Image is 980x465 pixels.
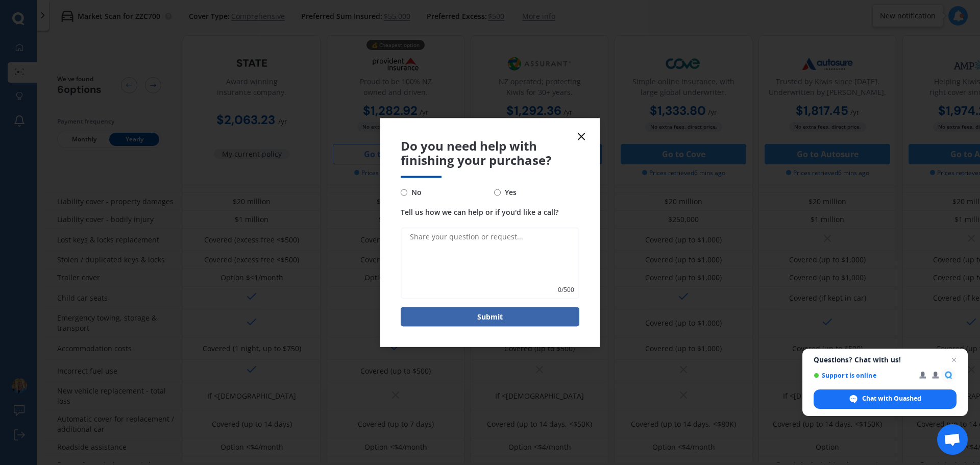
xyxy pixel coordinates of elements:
span: 0 / 500 [558,285,574,295]
span: Yes [501,186,517,199]
a: Open chat [937,424,968,455]
span: Questions? Chat with us! [814,356,957,364]
span: Tell us how we can help or if you'd like a call? [401,207,558,217]
span: Chat with Quashed [814,389,957,409]
button: Submit [401,307,579,327]
span: No [407,186,422,199]
input: Yes [494,189,501,195]
span: Do you need help with finishing your purchase? [401,138,579,168]
input: No [401,189,407,195]
span: Chat with Quashed [862,394,921,403]
span: Support is online [814,372,912,379]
